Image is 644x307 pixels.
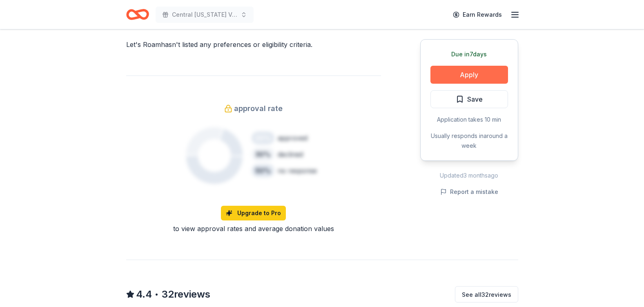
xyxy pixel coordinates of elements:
[126,5,149,24] a: Home
[278,166,317,176] div: no response
[252,148,274,161] div: 30 %
[156,7,254,23] button: Central [US_STATE] Veg Fest Animal Haven Silent Auction
[420,171,518,180] div: Updated 3 months ago
[448,7,507,22] a: Earn Rewards
[430,115,508,125] div: Application takes 10 min
[455,286,518,303] button: See all32reviews
[278,149,303,159] div: declined
[430,90,508,108] button: Save
[430,66,508,84] button: Apply
[136,288,152,301] span: 4.4
[126,224,381,234] div: to view approval rates and average donation values
[252,164,274,177] div: 50 %
[467,94,483,105] span: Save
[221,206,286,220] a: Upgrade to Pro
[440,187,498,197] button: Report a mistake
[430,49,508,59] div: Due in 7 days
[430,131,508,151] div: Usually responds in around a week
[162,288,210,301] span: 32 reviews
[252,131,274,145] div: 20 %
[172,10,237,20] span: Central [US_STATE] Veg Fest Animal Haven Silent Auction
[234,102,283,115] span: approval rate
[154,290,158,299] span: •
[126,40,381,49] div: Let's Roam hasn ' t listed any preferences or eligibility criteria.
[278,133,308,143] div: approved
